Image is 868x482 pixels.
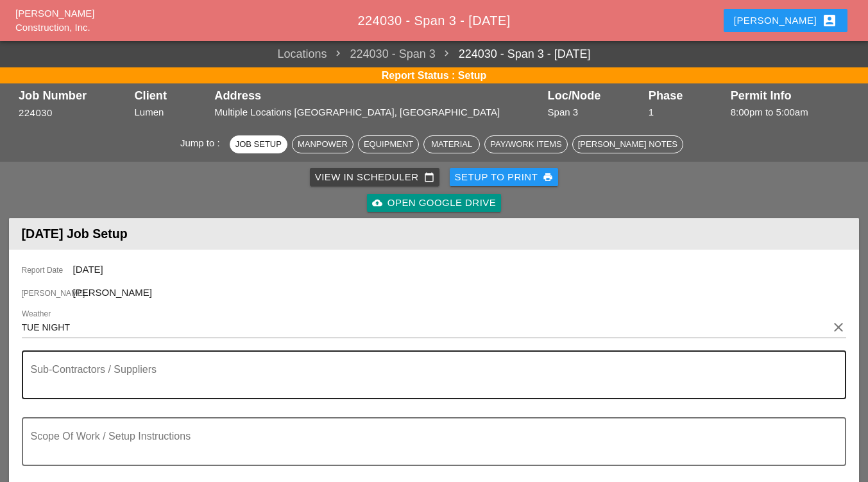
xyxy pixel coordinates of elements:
span: [PERSON_NAME] [22,288,73,299]
div: Client [134,89,208,102]
button: [PERSON_NAME] Notes [572,135,683,153]
div: Phase [649,89,724,102]
div: [PERSON_NAME] [734,13,837,28]
div: Address [214,89,541,102]
div: Material [429,138,474,151]
i: calendar_today [424,172,434,182]
button: Setup to Print [450,168,559,186]
input: Weather [22,317,829,338]
a: Locations [278,46,327,63]
div: Job Setup [235,138,282,151]
i: print [543,172,553,182]
div: Lumen [134,105,208,120]
span: 224030 - Span 3 - [DATE] [357,13,510,28]
button: Manpower [292,135,353,153]
a: View in Scheduler [310,168,439,186]
div: Manpower [298,138,348,151]
div: Multiple Locations [GEOGRAPHIC_DATA], [GEOGRAPHIC_DATA] [214,105,541,120]
a: [PERSON_NAME] Construction, Inc. [15,8,94,33]
span: Jump to : [180,137,225,148]
textarea: Sub-Contractors / Suppliers [31,367,828,398]
i: cloud_upload [372,198,382,208]
div: Equipment [364,138,413,151]
button: [PERSON_NAME] [724,9,847,32]
button: Equipment [358,135,419,153]
button: 224030 [19,106,53,121]
textarea: Scope Of Work / Setup Instructions [31,434,828,465]
i: account_box [822,13,837,28]
span: [DATE] [73,264,103,275]
div: Open Google Drive [372,196,496,211]
div: Setup to Print [455,170,554,185]
div: Loc/Node [548,89,642,102]
i: clear [831,320,846,335]
a: Open Google Drive [367,194,501,212]
button: Pay/Work Items [484,135,567,153]
span: [PERSON_NAME] [73,287,152,298]
a: 224030 - Span 3 - [DATE] [436,46,591,63]
div: View in Scheduler [315,170,434,185]
div: [PERSON_NAME] Notes [578,138,677,151]
span: 224030 - Span 3 [327,46,436,63]
div: Job Number [19,89,128,102]
button: Material [423,135,480,153]
div: Pay/Work Items [490,138,561,151]
header: [DATE] Job Setup [9,218,860,250]
div: Permit Info [731,89,849,102]
div: Span 3 [548,105,642,120]
button: Job Setup [230,135,287,153]
span: Report Date [22,264,73,276]
div: 8:00pm to 5:00am [731,105,849,120]
div: 1 [649,105,724,120]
